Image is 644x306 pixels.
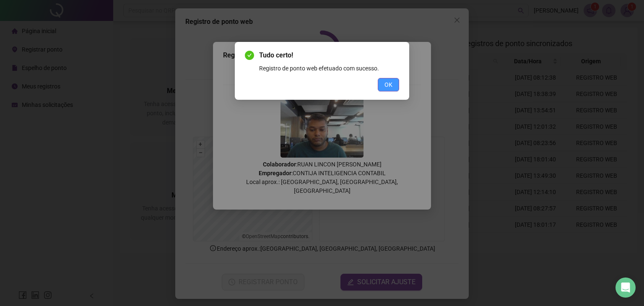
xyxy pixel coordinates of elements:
div: Registro de ponto web efetuado com sucesso. [259,64,399,73]
span: Tudo certo! [259,50,399,60]
button: OK [378,78,399,91]
span: check-circle [245,51,254,60]
div: Open Intercom Messenger [615,277,636,298]
span: OK [384,80,392,89]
